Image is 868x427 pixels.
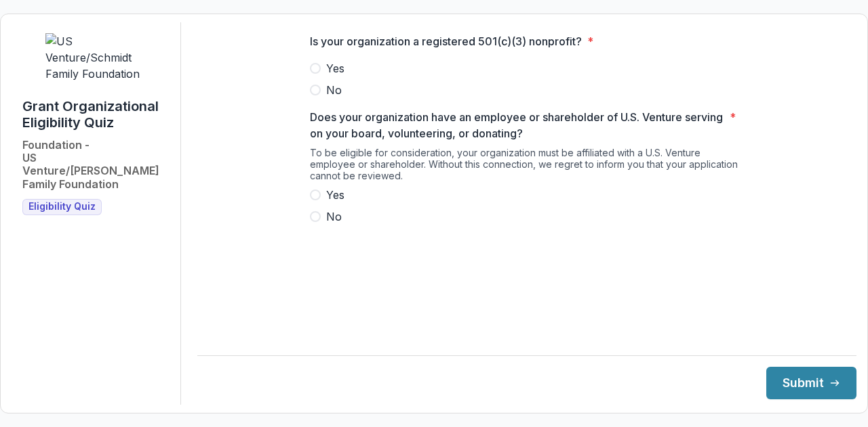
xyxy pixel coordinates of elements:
[326,60,344,76] span: Yes
[22,98,170,131] h1: Grant Organizational Eligibility Quiz
[766,367,856,399] button: Submit
[310,147,744,187] div: To be eligible for consideration, your organization must be affiliated with a U.S. Venture employ...
[45,33,147,82] img: US Venture/Schmidt Family Foundation
[28,201,96,212] span: Eligibility Quiz
[22,139,170,191] h2: Foundation - US Venture/[PERSON_NAME] Family Foundation
[326,187,344,203] span: Yes
[326,208,342,225] span: No
[310,33,582,49] p: Is your organization a registered 501(c)(3) nonprofit?
[310,109,724,141] p: Does your organization have an employee or shareholder of U.S. Venture serving on your board, vol...
[326,82,342,98] span: No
